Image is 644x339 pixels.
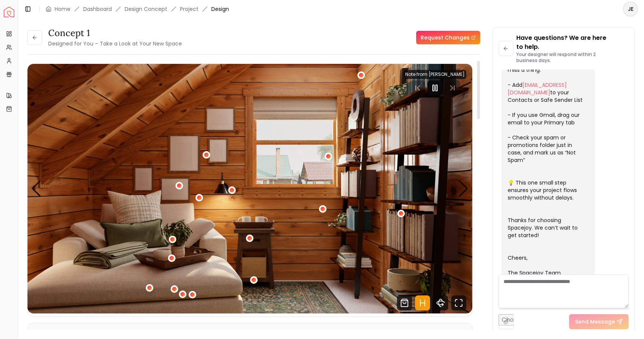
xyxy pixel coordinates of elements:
div: Carousel [27,64,472,313]
div: 1 / 5 [27,64,472,313]
a: Project [180,5,198,13]
small: Designed for You – Take a Look at Your New Space [48,40,182,47]
a: Dashboard [83,5,112,13]
div: Previous slide [31,180,41,197]
h3: concept 1 [48,27,182,39]
span: Design [211,5,229,13]
a: Spacejoy [4,7,14,17]
li: Design Concept [125,5,167,13]
a: Request Changes [416,31,480,44]
svg: Pause [430,83,440,92]
svg: Hotspots Toggle [415,295,430,310]
svg: Fullscreen [451,295,466,310]
img: Design Render 1 [27,64,472,313]
nav: breadcrumb [46,5,229,13]
p: Have questions? We are here to help. [516,33,629,51]
a: [EMAIL_ADDRESS][DOMAIN_NAME] [508,81,567,96]
a: Home [55,5,70,13]
svg: Shop Products from this design [397,295,412,310]
svg: 360 View [433,295,448,310]
div: Next slide [458,180,469,197]
p: Your designer will respond within 2 business days. [516,51,629,64]
img: Spacejoy Logo [4,7,14,17]
div: Note from [PERSON_NAME] [404,70,466,79]
button: JE [623,2,638,17]
span: JE [624,2,637,16]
